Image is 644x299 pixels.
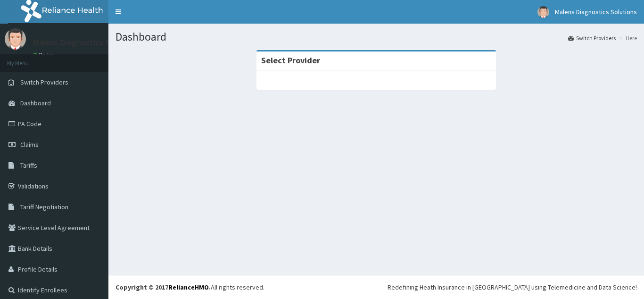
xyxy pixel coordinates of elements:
span: Malens Diagnostics Solutions [555,8,637,16]
h1: Dashboard [116,31,637,43]
li: Here [617,34,637,42]
a: Online [33,51,56,58]
span: Claims [20,140,39,149]
strong: Select Provider [261,55,320,66]
span: Dashboard [20,99,51,107]
a: Switch Providers [568,34,616,42]
span: Switch Providers [20,78,68,86]
span: Tariff Negotiation [20,203,68,211]
div: Redefining Heath Insurance in [GEOGRAPHIC_DATA] using Telemedicine and Data Science! [388,282,637,292]
footer: All rights reserved. [108,275,644,299]
p: Malens Diagnostics Solutions [33,38,140,47]
img: User Image [537,6,549,18]
strong: Copyright © 2017 . [116,283,211,291]
span: Tariffs [20,161,37,170]
a: RelianceHMO [168,283,209,291]
img: User Image [5,28,26,50]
